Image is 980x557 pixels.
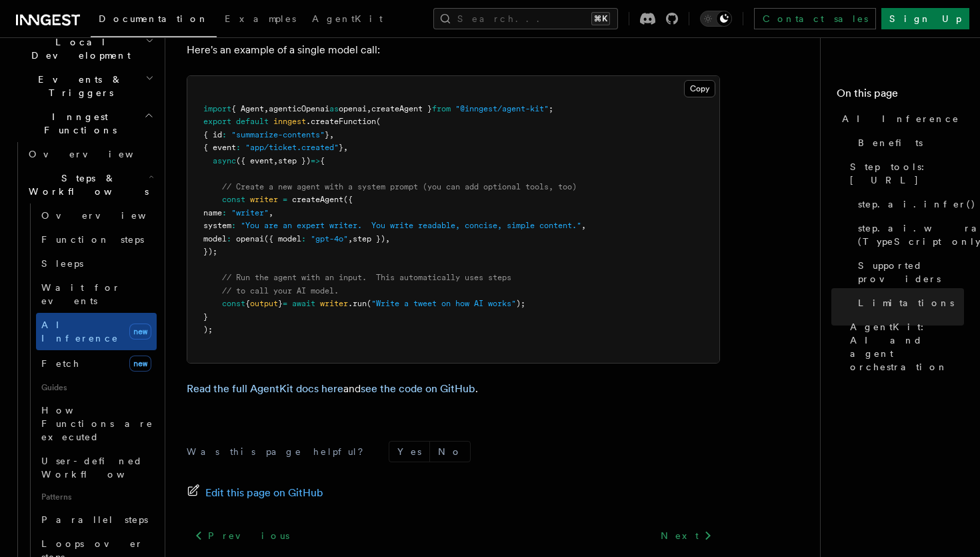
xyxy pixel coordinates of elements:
span: : [231,221,236,230]
span: }); [203,247,217,256]
span: Step tools: [URL] [850,160,964,187]
span: ); [516,299,525,308]
span: new [129,356,151,372]
a: Next [653,524,720,548]
button: Events & Triggers [11,67,157,105]
a: Documentation [91,4,217,37]
p: and . [187,380,720,398]
span: Function steps [41,234,144,245]
a: Step tools: [URL] [845,155,964,192]
span: : [236,143,241,152]
span: { id [203,130,222,139]
span: = [283,195,287,204]
a: Edit this page on GitHub [187,484,323,502]
button: Local Development [11,30,157,67]
span: Benefits [858,136,923,149]
span: inngest [273,117,306,126]
span: // to call your AI model. [222,286,339,296]
span: } [278,299,283,308]
span: ({ [343,195,353,204]
span: ); [203,325,213,334]
span: Inngest Functions [11,110,144,137]
p: Here's an example of a single model call: [187,41,720,59]
span: Wait for events [41,282,121,306]
a: Previous [187,524,297,548]
span: AI Inference [842,112,959,125]
span: from [432,104,451,113]
button: Copy [684,80,715,97]
span: Supported providers [858,259,964,286]
span: , [273,156,278,165]
span: : [222,130,227,139]
span: ({ event [236,156,273,165]
span: { Agent [231,104,264,113]
span: Overview [41,210,179,221]
a: Fetchnew [36,350,157,377]
span: import [203,104,231,113]
span: as [329,104,339,113]
a: Overview [36,203,157,227]
span: const [222,195,245,204]
span: Limitations [858,296,954,310]
a: step.ai.infer() [853,192,964,216]
span: writer [320,299,348,308]
a: Benefits [853,131,964,155]
span: openai [339,104,367,113]
span: "writer" [231,208,269,217]
span: createAgent [292,195,343,204]
span: Patterns [36,486,157,508]
button: No [430,442,470,462]
span: ( [376,117,381,126]
a: AI Inferencenew [36,313,157,350]
span: : [222,208,227,217]
span: system [203,221,231,230]
span: ({ model [264,234,301,243]
span: .run [348,299,367,308]
span: step }) [353,234,385,243]
span: "@inngest/agent-kit" [455,104,549,113]
a: Sign Up [881,8,969,29]
a: AgentKit: AI and agent orchestration [845,315,964,379]
span: = [283,299,287,308]
a: Function steps [36,227,157,251]
span: ; [549,104,553,113]
a: Sleeps [36,251,157,275]
span: .createFunction [306,117,376,126]
span: Overview [29,149,166,159]
span: step.ai.infer() [858,197,976,211]
span: Local Development [11,35,145,62]
span: Edit this page on GitHub [205,484,323,502]
span: Examples [225,13,296,24]
span: openai [236,234,264,243]
span: } [325,130,329,139]
span: { [245,299,250,308]
p: Was this page helpful? [187,445,373,458]
button: Yes [389,442,429,462]
a: User-defined Workflows [36,449,157,486]
span: async [213,156,236,165]
span: AgentKit [312,13,383,24]
span: , [264,104,269,113]
a: Parallel steps [36,508,157,532]
span: // Create a new agent with a system prompt (you can add optional tools, too) [222,182,577,191]
a: AgentKit [304,4,391,36]
button: Inngest Functions [11,105,157,142]
a: Wait for events [36,275,157,313]
span: => [311,156,320,165]
span: AgentKit: AI and agent orchestration [850,320,964,374]
span: Guides [36,377,157,398]
span: output [250,299,278,308]
span: , [385,234,390,243]
span: ( [367,299,371,308]
span: new [129,324,151,340]
button: Steps & Workflows [23,166,157,203]
span: How Functions are executed [41,405,153,442]
h4: On this page [837,85,964,107]
span: : [227,234,231,243]
span: const [222,299,245,308]
kbd: ⌘K [591,12,610,25]
span: step }) [278,156,311,165]
button: Toggle dark mode [700,11,732,27]
span: "You are an expert writer. You write readable, concise, simple content." [241,221,581,230]
a: Supported providers [853,253,964,291]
